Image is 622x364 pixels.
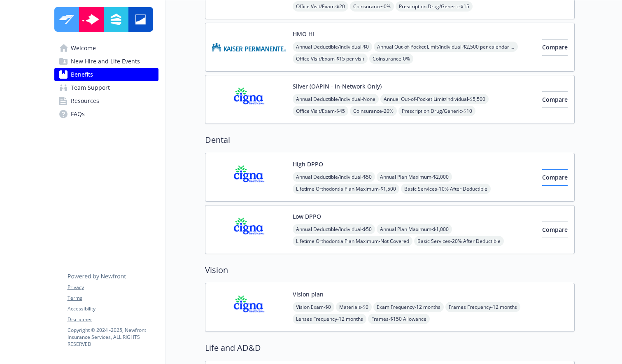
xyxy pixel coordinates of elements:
[542,169,568,186] button: Compare
[54,94,158,107] a: Resources
[401,184,491,194] span: Basic Services - 10% After Deductible
[350,1,394,12] span: Coinsurance - 0%
[54,68,158,81] a: Benefits
[71,68,93,81] span: Benefits
[293,160,323,168] button: High DPPO
[293,184,399,194] span: Lifetime Orthodontia Plan Maximum - $1,500
[369,54,413,64] span: Coinsurance - 0%
[293,224,375,234] span: Annual Deductible/Individual - $50
[212,30,286,65] img: Kaiser Permanente of Hawaii carrier logo
[414,236,504,246] span: Basic Services - 20% After Deductible
[68,327,158,348] p: Copyright © 2024 - 2025 , Newfront Insurance Services, ALL RIGHTS RESERVED
[373,302,444,312] span: Exam Frequency - 12 months
[398,106,475,116] span: Prescription Drug/Generic - $10
[336,302,372,312] span: Materials - $0
[396,1,473,12] span: Prescription Drug/Generic - $15
[377,172,452,182] span: Annual Plan Maximum - $2,000
[293,94,379,104] span: Annual Deductible/Individual - None
[293,1,348,12] span: Office Visit/Exam - $20
[71,107,85,121] span: FAQs
[68,316,158,323] a: Disclaimer
[293,236,412,246] span: Lifetime Orthodontia Plan Maximum - Not Covered
[542,226,568,233] span: Compare
[293,212,321,221] button: Low DPPO
[542,43,568,51] span: Compare
[212,290,286,325] img: CIGNA carrier logo
[68,305,158,313] a: Accessibility
[368,314,430,324] span: Frames - $150 Allowance
[68,284,158,291] a: Privacy
[542,173,568,181] span: Compare
[293,106,348,116] span: Office Visit/Exam - $45
[54,107,158,121] a: FAQs
[542,91,568,108] button: Compare
[71,55,140,68] span: New Hire and Life Events
[212,160,286,195] img: CIGNA carrier logo
[293,30,314,38] button: HMO HI
[293,302,334,312] span: Vision Exam - $0
[542,39,568,56] button: Compare
[377,224,452,234] span: Annual Plan Maximum - $1,000
[205,342,575,354] h2: Life and AD&D
[350,106,397,116] span: Coinsurance - 20%
[293,82,382,91] button: Silver (OAPIN - In-Network Only)
[71,42,96,55] span: Welcome
[374,42,518,52] span: Annual Out-of-Pocket Limit/Individual - $2,500 per calendar year
[293,314,366,324] span: Lenses Frequency - 12 months
[293,172,375,182] span: Annual Deductible/Individual - $50
[293,42,372,52] span: Annual Deductible/Individual - $0
[293,290,324,299] button: Vision plan
[71,81,110,94] span: Team Support
[71,94,99,107] span: Resources
[542,222,568,238] button: Compare
[54,55,158,68] a: New Hire and Life Events
[54,42,158,55] a: Welcome
[68,294,158,302] a: Terms
[293,54,368,64] span: Office Visit/Exam - $15 per visit
[212,82,286,117] img: CIGNA carrier logo
[380,94,489,104] span: Annual Out-of-Pocket Limit/Individual - $5,500
[212,212,286,247] img: CIGNA carrier logo
[54,81,158,94] a: Team Support
[445,302,520,312] span: Frames Frequency - 12 months
[542,96,568,103] span: Compare
[205,264,575,276] h2: Vision
[205,134,575,146] h2: Dental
